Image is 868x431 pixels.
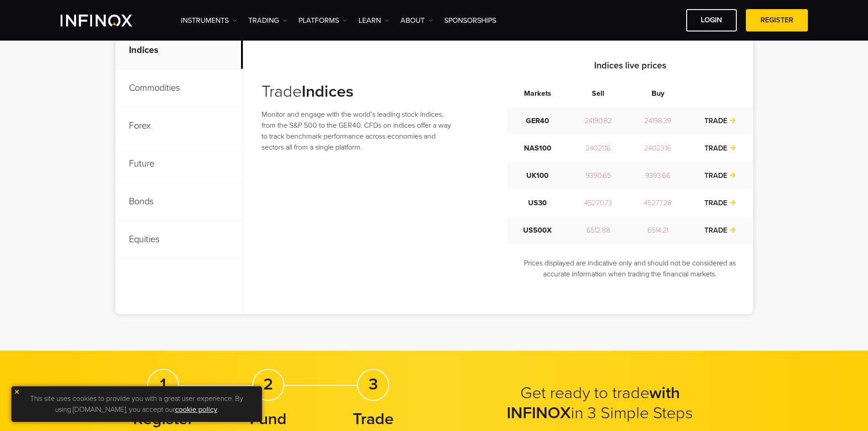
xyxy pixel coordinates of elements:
[401,15,433,26] a: ABOUT
[507,80,568,107] th: Markets
[568,162,628,189] td: 9390.65
[594,60,666,71] strong: Indices live prices
[507,135,568,162] td: NAS100
[263,374,273,394] strong: 2
[507,107,568,135] td: GER40
[507,162,568,189] td: UK100
[486,383,714,423] h2: Get ready to trade in 3 Simple Steps
[248,15,287,26] a: TRADING
[262,82,458,102] h3: Trade
[353,409,394,429] strong: Trade
[568,217,628,244] td: 6512.88
[175,405,217,414] a: cookie policy
[568,189,628,217] td: 45270.73
[568,135,628,162] td: 24021.16
[115,221,243,259] p: Equities
[746,9,808,31] a: REGISTER
[115,107,243,145] p: Forex
[507,189,568,217] td: US30
[568,80,628,107] th: Sell
[628,189,688,217] td: 45277.28
[16,391,257,417] p: This site uses cookies to provide you with a great user experience. By using [DOMAIN_NAME], you a...
[507,383,680,423] strong: with INFINOX
[298,15,347,26] a: PLATFORMS
[704,198,736,208] a: TRADE
[628,80,688,107] th: Buy
[686,9,737,31] a: LOGIN
[115,31,243,69] p: Indices
[444,15,496,26] a: SPONSORSHIPS
[704,116,736,125] a: TRADE
[250,409,287,429] strong: Fund
[568,107,628,135] td: 24190.82
[628,135,688,162] td: 24023.16
[704,171,736,180] a: TRADE
[181,15,237,26] a: Instruments
[704,144,736,153] a: TRADE
[359,15,389,26] a: Learn
[628,217,688,244] td: 6514.21
[160,374,166,394] strong: 1
[262,109,458,153] p: Monitor and engage with the world’s leading stock indices, from the S&P 500 to the GER40. CFDs on...
[628,107,688,135] td: 24198.39
[369,374,378,394] strong: 3
[704,226,736,235] a: TRADE
[115,183,243,221] p: Bonds
[115,69,243,107] p: Commodities
[507,258,753,280] p: Prices displayed are indicative only and should not be considered as accurate information when tr...
[115,145,243,183] p: Future
[61,15,154,26] a: INFINOX Logo
[507,217,568,244] td: US500X
[628,162,688,189] td: 9393.66
[14,389,20,395] img: yellow close icon
[302,82,354,101] strong: Indices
